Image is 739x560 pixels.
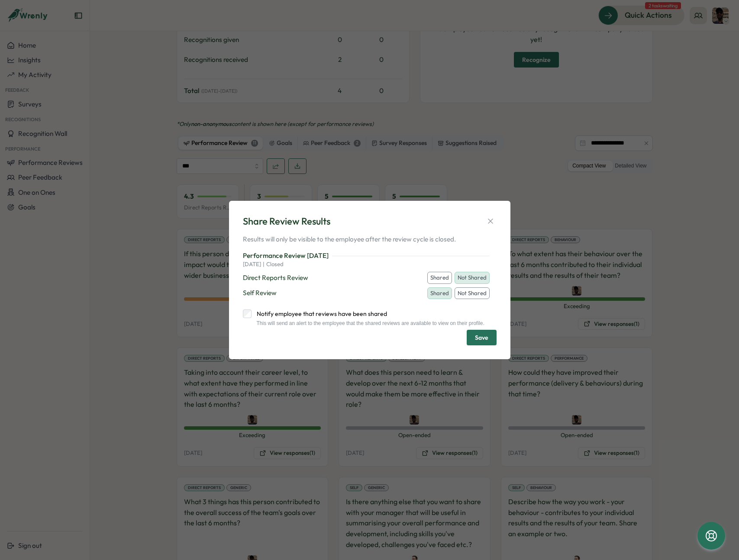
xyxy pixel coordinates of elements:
p: | [263,261,265,268]
span: Save [475,330,488,345]
p: Results will only be visible to the employee after the review cycle is closed. [243,235,497,244]
button: Shared [427,272,452,284]
p: Performance Review [DATE] [243,251,329,261]
p: [DATE] [243,261,261,268]
button: Shared [427,287,452,299]
button: Not Shared [455,272,490,284]
p: closed [266,261,284,268]
label: Notify employee that reviews have been shared [252,309,484,318]
p: Self Review [243,288,277,298]
button: Save [467,330,497,345]
div: This will send an alert to the employee that the shared reviews are available to view on their pr... [252,320,484,326]
button: Not Shared [455,287,490,299]
p: Direct Reports Review [243,273,308,283]
div: Share Review Results [243,215,330,228]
